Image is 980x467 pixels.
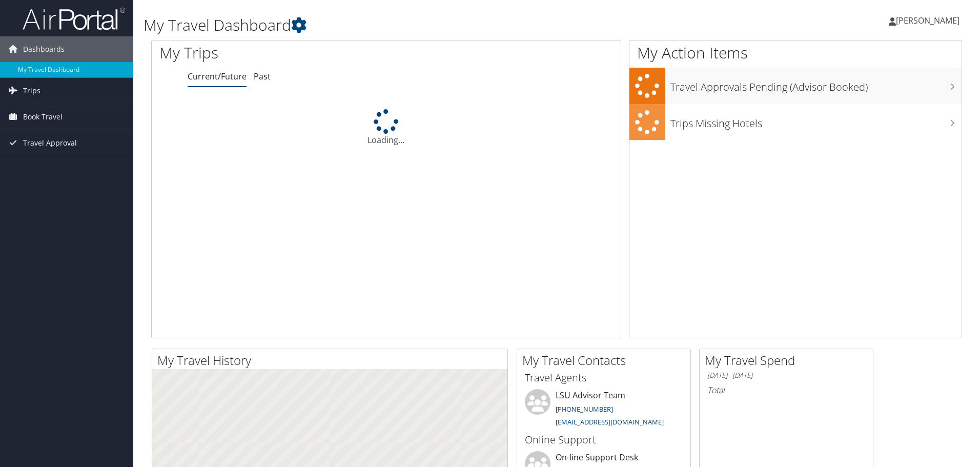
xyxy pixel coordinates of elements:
li: LSU Advisor Team [520,389,688,431]
h3: Online Support [525,433,683,447]
h6: Total [707,384,865,396]
a: Travel Approvals Pending (Advisor Booked) [629,68,962,104]
h3: Travel Approvals Pending (Advisor Booked) [670,75,962,94]
span: Dashboards [23,36,65,62]
h1: My Trips [159,42,418,64]
a: [PHONE_NUMBER] [556,404,613,414]
h1: My Travel Dashboard [144,14,695,36]
img: airportal-logo.png [23,7,125,31]
h1: My Action Items [629,42,962,64]
a: Trips Missing Hotels [629,104,962,140]
span: Trips [23,78,40,104]
a: Current/Future [188,71,247,82]
div: Loading... [152,109,621,146]
span: Book Travel [23,104,63,130]
span: [PERSON_NAME] [896,15,959,26]
h3: Travel Agents [525,371,683,385]
h3: Trips Missing Hotels [670,111,962,131]
h6: [DATE] - [DATE] [707,371,865,380]
a: Past [254,71,271,82]
h2: My Travel Spend [705,352,873,369]
a: [PERSON_NAME] [889,5,970,36]
h2: My Travel Contacts [522,352,690,369]
h2: My Travel History [157,352,507,369]
span: Travel Approval [23,130,77,156]
a: [EMAIL_ADDRESS][DOMAIN_NAME] [556,417,664,427]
